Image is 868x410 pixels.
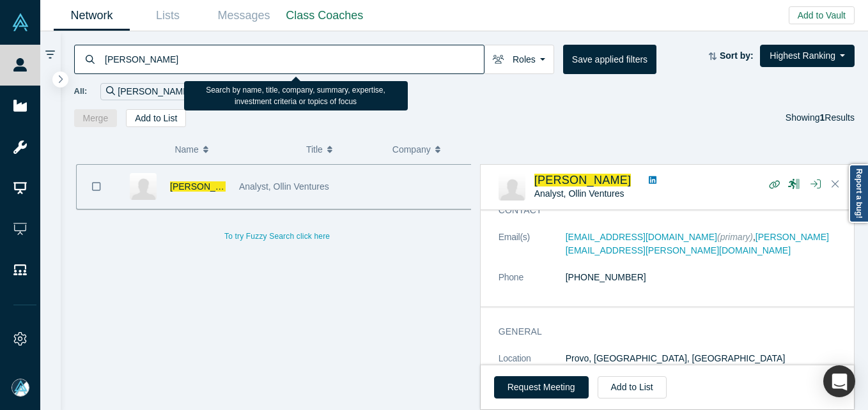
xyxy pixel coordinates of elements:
button: Bookmark [77,165,116,209]
button: Name [174,136,293,163]
span: Name [174,136,198,163]
a: Class Coaches [282,1,368,31]
button: Add to List [126,109,186,127]
button: Save applied filters [563,45,656,74]
button: Close [826,174,845,195]
h3: Contact [499,204,828,217]
strong: Sort by: [720,50,754,61]
button: Remove Filter [191,84,201,99]
button: Add to Vault [789,6,855,24]
dd: Provo, [GEOGRAPHIC_DATA], [GEOGRAPHIC_DATA] [566,352,846,365]
a: [PHONE_NUMBER] [566,272,646,282]
a: Network [54,1,130,31]
button: Roles [484,45,554,74]
img: Mia Scott's Account [12,379,29,397]
span: Company [392,136,431,163]
dt: Location [499,352,566,379]
button: Merge [74,109,118,127]
a: [PERSON_NAME] [170,181,244,192]
div: [PERSON_NAME] [100,83,206,100]
button: Request Meeting [494,376,589,399]
span: Title [306,136,323,163]
span: Analyst, Ollin Ventures [534,188,624,199]
button: Highest Ranking [760,45,855,67]
a: [PERSON_NAME] [534,174,632,186]
button: Add to List [598,376,667,399]
a: [EMAIL_ADDRESS][DOMAIN_NAME] [566,232,717,242]
input: Search by name, title, company, summary, expertise, investment criteria or topics of focus [104,44,484,74]
span: Results [820,112,855,123]
a: Report a bug! [849,164,868,223]
button: Title [306,136,379,163]
h3: General [499,325,828,338]
button: To try Fuzzy Search click here [215,228,339,245]
a: Lists [130,1,206,31]
dt: Email(s) [499,231,566,271]
img: Seth Gould's Profile Image [130,173,157,200]
dd: , [566,231,846,257]
strong: 1 [820,112,825,123]
dt: Phone [499,271,566,298]
div: Showing [786,109,855,127]
img: Alchemist Vault Logo [12,13,29,31]
a: Messages [206,1,282,31]
span: Analyst, Ollin Ventures [239,181,329,192]
span: (primary) [717,232,753,242]
span: All: [74,85,88,98]
button: Company [392,136,465,163]
img: Seth Gould's Profile Image [499,174,525,201]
